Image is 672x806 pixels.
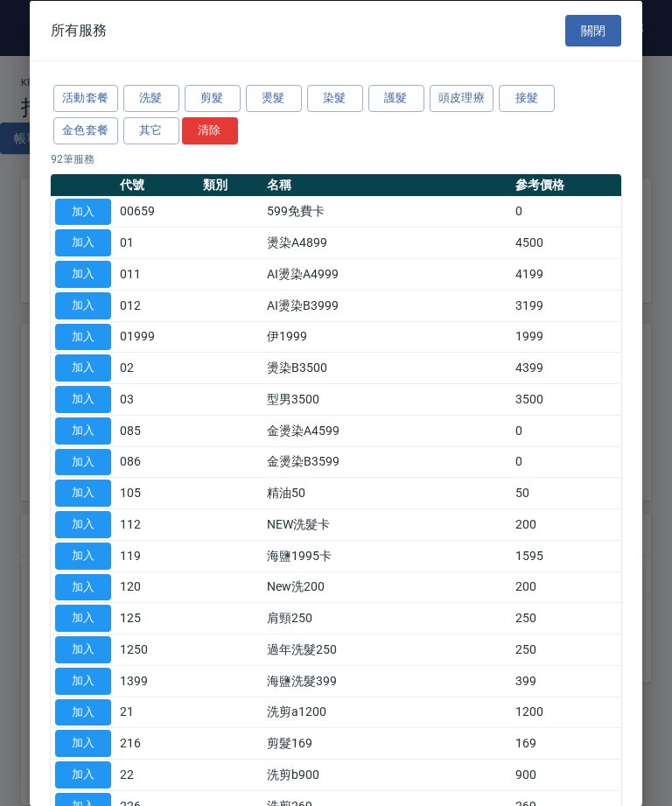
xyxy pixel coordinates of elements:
td: 4399 [511,352,621,383]
td: 1999 [511,321,621,353]
td: 200 [511,571,621,603]
td: 1200 [511,697,621,728]
td: 200 [511,508,621,540]
button: 加入 [55,261,111,288]
td: 金燙染B3599 [262,446,511,478]
td: 精油50 [262,477,511,508]
td: 900 [511,759,621,790]
button: 金色套餐 [53,116,118,144]
td: 肩頸250 [262,602,511,634]
td: 216 [115,727,199,759]
td: 伊1999 [262,321,511,353]
button: 加入 [55,448,111,475]
td: 50 [511,477,621,508]
td: 1399 [115,665,199,697]
button: 加入 [55,698,111,725]
button: 加入 [55,667,111,694]
td: 21 [115,697,199,728]
td: 01999 [115,321,199,353]
td: 洗剪a1200 [262,697,511,728]
td: 120 [115,571,199,603]
td: 4199 [511,258,621,290]
th: 代號 [115,173,199,196]
button: 其它 [123,116,179,144]
td: AI燙染A4999 [262,258,511,290]
button: 加入 [55,573,111,600]
td: 燙染A4899 [262,227,511,258]
td: New洗200 [262,571,511,603]
td: 1595 [511,540,621,571]
button: 加入 [55,636,111,663]
td: 02 [115,352,199,383]
button: 加入 [55,323,111,350]
td: 011 [115,258,199,290]
td: 085 [115,415,199,446]
td: 112 [115,508,199,540]
button: 加入 [55,291,111,319]
td: 海鹽1995卡 [262,540,511,571]
button: 燙髮 [246,85,302,112]
button: 染髮 [307,85,363,112]
button: 加入 [55,480,111,507]
td: 剪髮169 [262,727,511,759]
td: 012 [115,290,199,321]
td: 洗剪b900 [262,759,511,790]
button: 加入 [55,730,111,757]
td: 0 [511,446,621,478]
td: 00659 [115,196,199,228]
button: 接髮 [499,85,555,112]
td: 399 [511,665,621,697]
td: 3500 [511,383,621,415]
td: 1250 [115,634,199,665]
button: 加入 [55,229,111,256]
td: 海鹽洗髮399 [262,665,511,697]
td: 金燙染A4599 [262,415,511,446]
button: 加入 [55,605,111,632]
th: 類別 [199,173,262,196]
td: 燙染B3500 [262,352,511,383]
button: 洗髮 [123,85,179,112]
td: 086 [115,446,199,478]
td: 03 [115,383,199,415]
button: 加入 [55,761,111,788]
td: 0 [511,196,621,228]
td: 4500 [511,227,621,258]
td: 型男3500 [262,383,511,415]
button: 加入 [55,198,111,225]
button: 清除 [182,116,238,144]
button: 加入 [55,511,111,538]
button: 剪髮 [185,85,241,112]
td: 599免費卡 [262,196,511,228]
td: 22 [115,759,199,790]
th: 參考價格 [511,173,621,196]
td: 01 [115,227,199,258]
td: 250 [511,602,621,634]
button: 關閉 [565,14,621,46]
button: 加入 [55,354,111,382]
td: 過年洗髮250 [262,634,511,665]
th: 名稱 [262,173,511,196]
td: 125 [115,602,199,634]
td: 169 [511,727,621,759]
button: 加入 [55,417,111,444]
td: 250 [511,634,621,665]
td: 105 [115,477,199,508]
td: NEW洗髮卡 [262,508,511,540]
td: 3199 [511,290,621,321]
span: 所有服務 [51,21,107,39]
button: 加入 [55,386,111,413]
td: AI燙染B3999 [262,290,511,321]
button: 活動套餐 [53,85,118,112]
td: 119 [115,540,199,571]
p: 92 筆服務 [51,151,621,166]
button: 加入 [55,542,111,569]
button: 頭皮理療 [430,85,494,112]
button: 護髮 [368,85,424,112]
td: 0 [511,415,621,446]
